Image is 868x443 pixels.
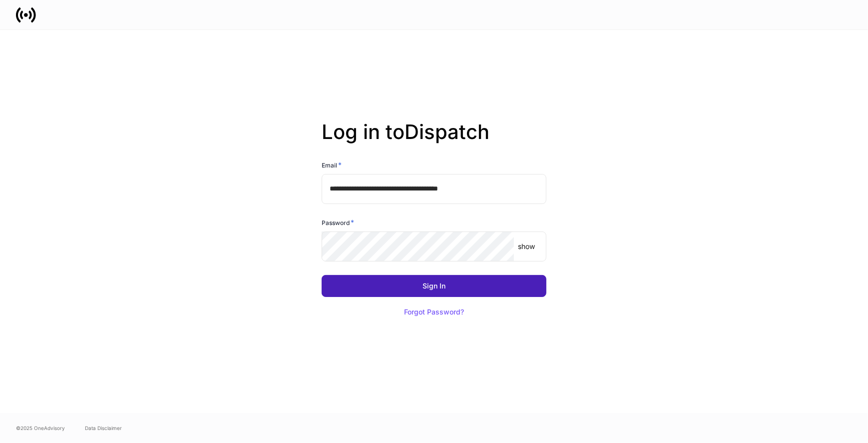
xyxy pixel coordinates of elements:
div: Forgot Password? [404,308,464,315]
h6: Password [322,217,354,227]
h2: Log in to Dispatch [322,120,546,160]
p: show [518,241,535,251]
a: Data Disclaimer [85,424,122,432]
button: Forgot Password? [392,301,476,323]
span: © 2025 OneAdvisory [16,424,65,432]
h6: Email [322,160,342,170]
div: Sign In [423,282,445,289]
button: Sign In [322,275,546,297]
